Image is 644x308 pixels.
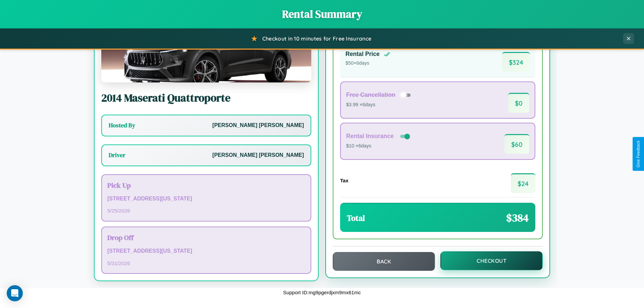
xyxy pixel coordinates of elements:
h3: Driver [109,151,125,159]
p: [STREET_ADDRESS][US_STATE] [107,194,305,204]
p: [PERSON_NAME] [PERSON_NAME] [212,150,304,160]
p: $ 50 × 6 days [345,59,390,68]
span: $ 0 [508,93,529,113]
h4: Tax [340,178,348,183]
span: $ 324 [502,52,530,72]
h4: Rental Insurance [346,133,394,140]
div: Open Intercom Messenger [7,285,23,301]
p: Support ID: mg9pgerdjxm9mx61mc [283,288,361,297]
p: 5 / 31 / 2026 [107,259,305,268]
p: 5 / 25 / 2026 [107,206,305,215]
h3: Drop Off [107,233,305,242]
p: [STREET_ADDRESS][US_STATE] [107,246,305,256]
span: $ 384 [506,210,529,225]
h4: Free Cancellation [346,91,395,99]
p: $3.99 × 6 days [346,101,413,109]
button: Back [333,252,435,271]
h1: Rental Summary [7,7,637,21]
h3: Hosted By [109,121,135,129]
div: Give Feedback [636,140,641,168]
h3: Total [347,212,365,224]
span: Checkout in 10 minutes for Free Insurance [262,35,371,42]
span: $ 60 [504,134,529,154]
p: $10 × 6 days [346,142,411,150]
button: Checkout [440,251,543,270]
h4: Rental Price [345,51,380,58]
h2: 2014 Maserati Quattroporte [101,90,311,105]
p: [PERSON_NAME] [PERSON_NAME] [212,121,304,130]
span: $ 24 [511,173,535,193]
h3: Pick Up [107,180,305,190]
